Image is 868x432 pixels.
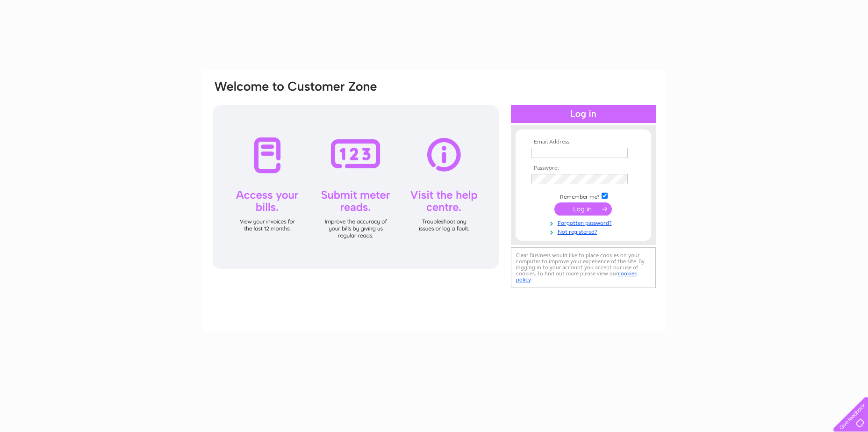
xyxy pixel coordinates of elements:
a: Forgotten password? [531,218,638,227]
th: Password: [529,165,638,172]
a: Not registered? [531,227,638,236]
input: Submit [554,202,612,216]
th: Email Address: [529,139,638,145]
td: Remember me? [529,191,638,201]
a: cookies policy [516,270,637,283]
div: Clear Business would like to place cookies on your computer to improve your experience of the sit... [511,247,656,288]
